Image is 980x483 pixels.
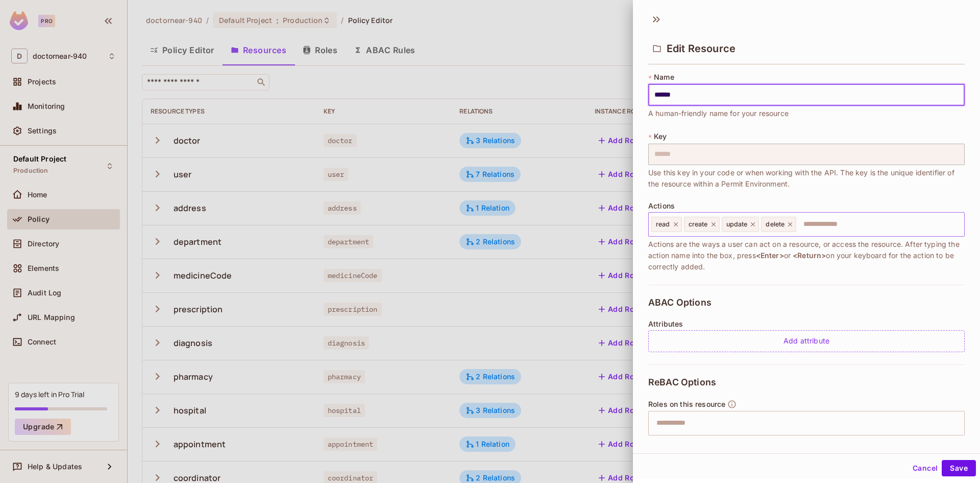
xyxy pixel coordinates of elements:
div: read [651,217,682,232]
span: create [689,220,708,228]
span: update [726,220,748,228]
span: Use this key in your code or when working with the API. The key is the unique identifier of the r... [648,167,965,190]
span: Edit Resource [667,42,736,55]
button: Cancel [909,460,942,476]
button: Save [942,460,976,476]
span: <Return> [793,251,826,260]
div: delete [761,217,796,232]
span: <Enter> [756,251,784,260]
span: Name [654,73,674,81]
span: read [656,220,670,228]
span: ReBAC Options [648,377,716,387]
div: create [684,217,720,232]
span: delete [766,220,785,228]
span: Key [654,132,667,141]
span: Roles on this resource [648,400,725,408]
div: Add attribute [648,330,965,352]
div: update [722,217,759,232]
span: Actions are the ways a user can act on a resource, or access the resource. After typing the actio... [648,239,965,272]
span: After typing the role name into the box, press or on your keyboard for the role to be correctly a... [648,438,965,460]
span: Actions [648,202,675,210]
span: ABAC Options [648,297,712,308]
span: A human-friendly name for your resource [648,108,789,119]
span: Attributes [648,320,683,328]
